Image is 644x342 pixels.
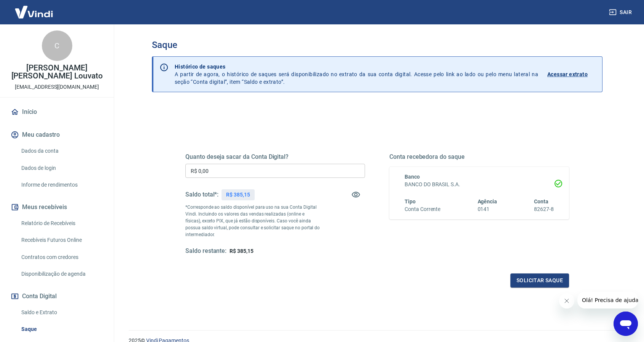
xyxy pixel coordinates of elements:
h5: Conta recebedora do saque [389,153,569,161]
button: Meus recebíveis [9,199,105,216]
iframe: Mensagem da empresa [577,292,638,308]
p: A partir de agora, o histórico de saques será disponibilizado no extrato da sua conta digital. Ac... [175,63,538,86]
h6: 0141 [478,205,497,213]
span: Banco [405,174,420,180]
a: Dados de login [18,160,105,176]
p: [PERSON_NAME] [PERSON_NAME] Louvato [6,64,108,80]
h6: BANCO DO BRASIL S.A. [405,181,554,189]
button: Meu cadastro [9,126,105,143]
span: Tipo [405,198,416,205]
a: Dados da conta [18,143,105,159]
a: Disponibilização de agenda [18,266,105,282]
p: Acessar extrato [547,70,588,78]
h6: Conta Corrente [405,205,440,213]
h3: Saque [152,40,603,50]
h5: Quanto deseja sacar da Conta Digital? [185,153,365,161]
a: Recebíveis Futuros Online [18,232,105,248]
img: Vindi [9,0,59,24]
button: Conta Digital [9,288,105,305]
p: [EMAIL_ADDRESS][DOMAIN_NAME] [15,83,99,91]
span: Olá! Precisa de ajuda? [5,5,64,11]
button: Sair [607,5,635,19]
iframe: Botão para abrir a janela de mensagens [614,312,638,336]
h5: Saldo total*: [185,191,218,198]
p: R$ 385,15 [226,191,250,199]
h5: Saldo restante: [185,247,226,255]
p: *Corresponde ao saldo disponível para uso na sua Conta Digital Vindi. Incluindo os valores das ve... [185,204,320,238]
a: Saque [18,321,105,337]
span: Agência [478,198,497,205]
a: Relatório de Recebíveis [18,216,105,231]
div: C [42,30,72,61]
h6: 82627-8 [534,205,554,213]
button: Solicitar saque [510,273,569,288]
a: Acessar extrato [547,63,596,86]
a: Saldo e Extrato [18,305,105,320]
a: Início [9,104,105,120]
span: R$ 385,15 [230,248,253,254]
p: Histórico de saques [175,63,538,70]
iframe: Fechar mensagem [559,293,574,308]
a: Informe de rendimentos [18,177,105,193]
span: Conta [534,198,548,205]
a: Contratos com credores [18,249,105,265]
